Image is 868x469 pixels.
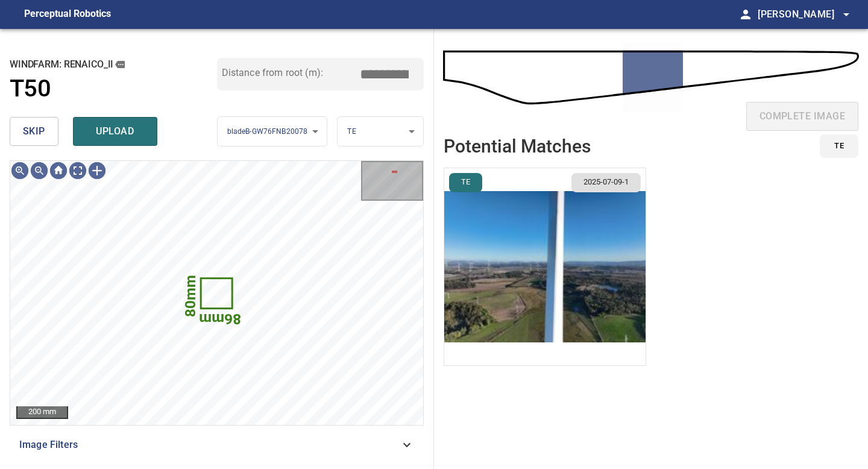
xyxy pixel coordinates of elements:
[10,58,217,71] h2: windfarm: Renaico_II
[10,75,51,103] h1: T50
[10,75,217,103] a: T50
[347,127,356,136] span: TE
[738,7,753,22] span: person
[338,116,423,147] div: TE
[10,430,424,459] div: Image Filters
[10,117,58,146] button: skip
[813,134,858,158] div: id
[444,168,646,365] img: Renaico_II/T50/2025-07-09-1/2025-07-09-2/inspectionData/image179wp179.jpg
[227,127,308,136] span: bladeB-GW76FNB20078
[49,161,68,180] img: Go home
[182,275,199,317] text: 80mm
[222,68,323,78] label: Distance from root (m):
[839,7,854,22] span: arrow_drop_down
[820,134,858,158] button: TE
[576,177,636,188] span: 2025-07-09-1
[199,310,241,327] text: 86mm
[444,136,591,156] h2: Potential Matches
[753,2,854,27] button: [PERSON_NAME]
[454,177,477,188] span: TE
[73,117,157,146] button: upload
[87,161,107,180] img: Toggle selection
[834,139,844,153] span: TE
[19,438,400,452] span: Image Filters
[10,161,30,180] img: Zoom in
[449,173,482,192] button: TE
[24,5,111,24] figcaption: Perceptual Robotics
[218,116,327,147] div: bladeB-GW76FNB20078
[113,58,127,71] button: copy message details
[758,6,854,23] span: [PERSON_NAME]
[86,123,144,140] span: upload
[68,161,87,180] img: Toggle full page
[23,123,45,140] span: skip
[30,161,49,180] img: Zoom out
